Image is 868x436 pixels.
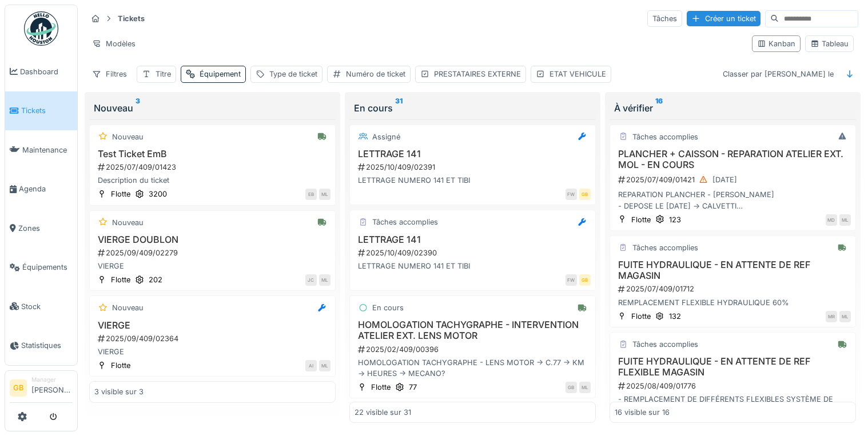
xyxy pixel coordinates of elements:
a: GB Manager[PERSON_NAME] [10,375,73,403]
a: Équipements [5,248,77,287]
span: Tickets [21,105,73,116]
div: MD [826,214,837,226]
div: Flotte [631,311,651,322]
div: Tâches accomplies [372,217,438,227]
span: Zones [18,223,73,234]
div: Tâches accomplies [632,242,698,253]
div: ETAT VEHICULE [550,69,606,79]
div: - REMPLACEMENT DE DIFFÉRENTS FLEXIBLES SYSTÈME DE FERMETURE CROCHET ET BRAS - NIVEAU HYDRAULIQUE [615,394,851,415]
div: Nouveau [112,131,144,142]
a: Maintenance [5,130,77,170]
div: 3200 [149,189,167,199]
div: LETTRAGE NUMERO 141 ET TIBI [355,175,591,186]
div: Type de ticket [269,69,317,79]
div: 22 visible sur 31 [355,407,411,418]
div: En cours [372,302,404,313]
div: Nouveau [94,101,331,115]
div: 2025/07/409/01421 [617,173,851,187]
a: Statistiques [5,326,77,366]
div: Flotte [111,274,130,285]
div: 202 [149,274,162,285]
span: Agenda [19,183,73,194]
div: Tâches [647,10,682,27]
div: ML [839,311,851,322]
div: 2025/07/409/01423 [97,162,331,173]
div: À vérifier [614,101,851,115]
div: Classer par [PERSON_NAME] le [718,66,839,82]
div: En cours [354,101,591,115]
div: Tâches accomplies [632,131,698,142]
div: 2025/09/409/02279 [97,247,331,258]
span: Dashboard [20,66,73,77]
a: Agenda [5,170,77,209]
div: EB [305,189,317,200]
div: Kanban [757,38,795,49]
div: FW [566,274,577,286]
div: REPARATION PLANCHER - [PERSON_NAME] - DEPOSE LE [DATE] -> CALVETTI - RETOUR LE [DATE] -> CALVETTI [615,189,851,211]
div: [DATE] [712,174,737,185]
a: Zones [5,209,77,248]
div: VIERGE [94,346,331,357]
div: Modèles [87,35,141,52]
div: Tableau [810,38,849,49]
a: Stock [5,287,77,326]
div: 123 [669,214,681,225]
div: 2025/09/409/02364 [97,333,331,344]
div: GB [566,382,577,393]
div: Nouveau [112,302,144,313]
span: Stock [21,301,73,312]
sup: 3 [136,101,140,115]
h3: HOMOLOGATION TACHYGRAPHE - INTERVENTION ATELIER EXT. LENS MOTOR [355,319,591,341]
span: Statistiques [21,340,73,351]
span: Maintenance [22,145,73,155]
div: REMPLACEMENT FLEXIBLE HYDRAULIQUE 60% [615,297,851,308]
div: Flotte [111,360,130,371]
sup: 16 [655,101,663,115]
div: 2025/02/409/00396 [357,344,591,355]
div: ML [319,274,331,286]
h3: LETTRAGE 141 [355,149,591,159]
div: 132 [669,311,681,322]
div: AI [305,360,317,371]
div: VIERGE [94,261,331,271]
sup: 31 [395,101,403,115]
div: JC [305,274,317,286]
div: ML [579,382,591,393]
div: Tâches accomplies [632,339,698,350]
div: Nouveau [112,217,144,228]
a: Dashboard [5,52,77,91]
div: Équipement [200,69,241,79]
div: Numéro de ticket [346,69,405,79]
h3: LETTRAGE 141 [355,234,591,245]
div: Filtres [87,66,132,82]
h3: Test Ticket EmB [94,149,331,159]
div: 2025/07/409/01712 [617,283,851,294]
img: Badge_color-CXgf-gQk.svg [24,11,58,46]
div: ML [319,360,331,371]
div: MR [826,311,837,322]
div: 2025/08/409/01776 [617,381,851,391]
div: 3 visible sur 3 [94,386,144,397]
div: Flotte [111,189,130,199]
div: 2025/10/409/02391 [357,162,591,173]
div: LETTRAGE NUMERO 141 ET TIBI [355,261,591,271]
h3: FUITE HYDRAULIQUE - EN ATTENTE DE REF FLEXIBLE MAGASIN [615,356,851,378]
strong: Tickets [113,13,149,24]
div: Description du ticket [94,175,331,186]
h3: PLANCHER + CAISSON - REPARATION ATELIER EXT. MOL - EN COURS [615,149,851,170]
div: GB [579,189,591,200]
h3: VIERGE [94,320,331,331]
h3: VIERGE DOUBLON [94,234,331,245]
span: Équipements [22,262,73,273]
div: FW [566,189,577,200]
div: 2025/10/409/02390 [357,247,591,258]
div: Titre [156,69,171,79]
h3: FUITE HYDRAULIQUE - EN ATTENTE DE REF MAGASIN [615,259,851,281]
div: Flotte [371,382,391,393]
li: GB [10,379,27,397]
li: [PERSON_NAME] [31,375,73,400]
div: Créer un ticket [687,11,761,26]
div: GB [579,274,591,286]
a: Tickets [5,91,77,131]
div: Manager [31,375,73,384]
